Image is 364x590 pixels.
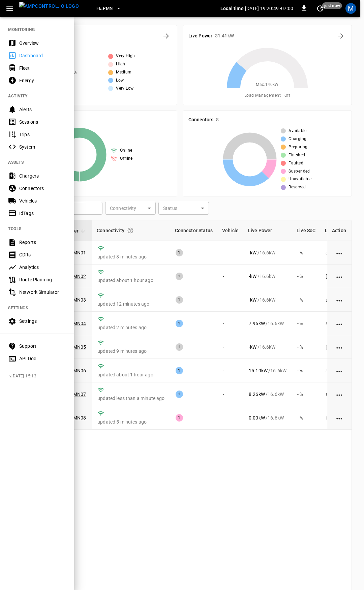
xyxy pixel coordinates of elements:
[19,197,66,204] div: Vehicles
[19,289,66,296] div: Network Simulator
[19,251,66,258] div: CDRs
[19,276,66,283] div: Route Planning
[19,77,66,84] div: Energy
[19,185,66,192] div: Connectors
[19,65,66,71] div: Fleet
[220,5,244,12] p: Local time
[19,119,66,125] div: Sessions
[9,373,69,380] span: v [DATE] 15:13
[96,5,113,12] span: FE.PMN
[19,131,66,138] div: Trips
[19,264,66,271] div: Analytics
[322,2,342,9] span: just now
[19,355,66,362] div: API Doc
[345,3,356,14] div: profile-icon
[245,5,293,12] p: [DATE] 19:20:49 -07:00
[19,210,66,217] div: IdTags
[19,173,66,179] div: Chargers
[19,40,66,46] div: Overview
[19,239,66,246] div: Reports
[19,106,66,113] div: Alerts
[19,52,66,59] div: Dashboard
[19,2,79,10] img: ampcontrol.io logo
[19,343,66,349] div: Support
[19,318,66,324] div: Settings
[315,3,326,14] button: set refresh interval
[19,144,66,150] div: System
